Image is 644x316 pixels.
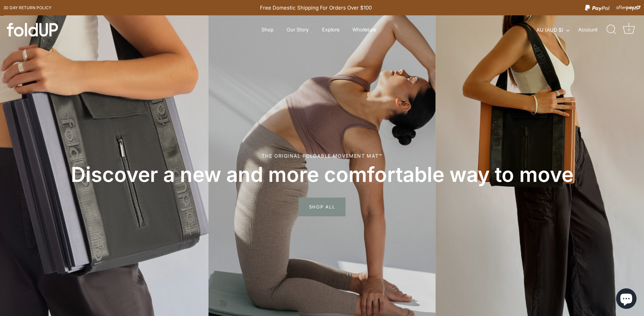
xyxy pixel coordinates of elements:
[622,22,637,37] a: Cart
[31,162,613,187] h2: Discover a new and more comfortable way to move
[536,27,577,33] button: AU (AUD $)
[244,23,393,36] div: Primary navigation
[3,4,51,12] a: 30 day Return policy
[614,288,639,311] inbox-online-store-chat: Shopify online store chat
[255,23,279,36] a: Shop
[298,198,346,216] span: SHOP ALL
[604,22,619,37] a: Search
[316,23,345,36] a: Explore
[281,23,315,36] a: Our Story
[347,23,382,36] a: Wholesale
[626,26,632,33] div: 0
[31,152,613,159] div: The original foldable movement mat™
[7,23,58,37] img: foldUP
[7,23,108,37] a: foldUP
[578,26,610,34] a: Account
